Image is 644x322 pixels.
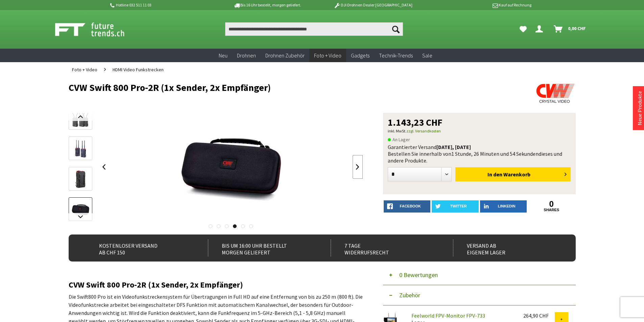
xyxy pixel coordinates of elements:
[383,285,576,305] button: Zubehör
[389,22,403,36] button: Suchen
[388,144,571,164] div: Garantierter Versand Bestellen Sie innerhalb von dieses und andere Produkte.
[331,240,438,256] div: 7 Tage Widerrufsrecht
[455,167,571,181] button: In den Warenkorb
[528,208,575,212] a: shares
[219,52,228,59] span: Neu
[523,312,555,319] div: 264,90 CHF
[388,135,410,144] span: An Lager
[109,62,167,77] a: HDMI Video Funkstrecken
[383,265,576,285] button: 0 Bewertungen
[388,118,443,127] span: 1.143,23 CHF
[451,150,539,157] span: 1 Stunde, 26 Minuten und 54 Sekunden
[309,49,346,63] a: Foto + Video
[69,62,101,77] a: Foto + Video
[374,49,418,63] a: Technik-Trends
[69,280,363,289] h2: CVW Swift 800 Pro-2R (1x Sender, 2x Empfänger)
[265,52,305,59] span: Drohnen Zubehör
[384,200,431,213] a: facebook
[450,204,467,208] span: twitter
[314,52,341,59] span: Foto + Video
[208,240,316,256] div: Bis um 16:00 Uhr bestellt Morgen geliefert
[528,200,575,208] a: 0
[411,312,485,319] a: Feelworld FPV-Monitor FPV-733
[498,204,516,208] span: LinkedIn
[503,171,530,178] span: Warenkorb
[533,22,548,36] a: Dein Konto
[55,21,139,38] img: Shop Futuretrends - zur Startseite wechseln
[320,1,426,9] p: DJI Drohnen Dealer [GEOGRAPHIC_DATA]
[432,200,479,213] a: twitter
[225,22,403,36] input: Produkt, Marke, Kategorie, EAN, Artikelnummer…
[237,52,256,59] span: Drohnen
[422,52,432,59] span: Sale
[453,240,561,256] div: Versand ab eigenem Lager
[113,67,164,73] span: HDMI Video Funkstrecken
[400,204,421,208] span: facebook
[215,1,320,9] p: Bis 16 Uhr bestellt, morgen geliefert.
[480,200,527,213] a: LinkedIn
[388,127,571,135] p: inkl. MwSt.
[426,1,531,9] p: Kauf auf Rechnung
[516,22,530,36] a: Meine Favoriten
[69,82,474,93] h1: CVW Swift 800 Pro-2R (1x Sender, 2x Empfänger)
[86,240,193,256] div: Kostenloser Versand ab CHF 150
[636,91,643,125] a: Neue Produkte
[346,49,374,63] a: Gadgets
[406,128,441,133] a: zzgl. Versandkosten
[214,49,232,63] a: Neu
[535,82,576,104] img: Crystal Video
[436,144,471,150] b: [DATE], [DATE]
[109,1,215,9] p: Hotline 032 511 11 03
[568,23,586,34] span: 0,00 CHF
[351,52,369,59] span: Gadgets
[72,67,97,73] span: Foto + Video
[379,52,413,59] span: Technik-Trends
[551,22,589,36] a: Warenkorb
[261,49,309,63] a: Drohnen Zubehör
[487,171,502,178] span: In den
[232,49,261,63] a: Drohnen
[418,49,437,63] a: Sale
